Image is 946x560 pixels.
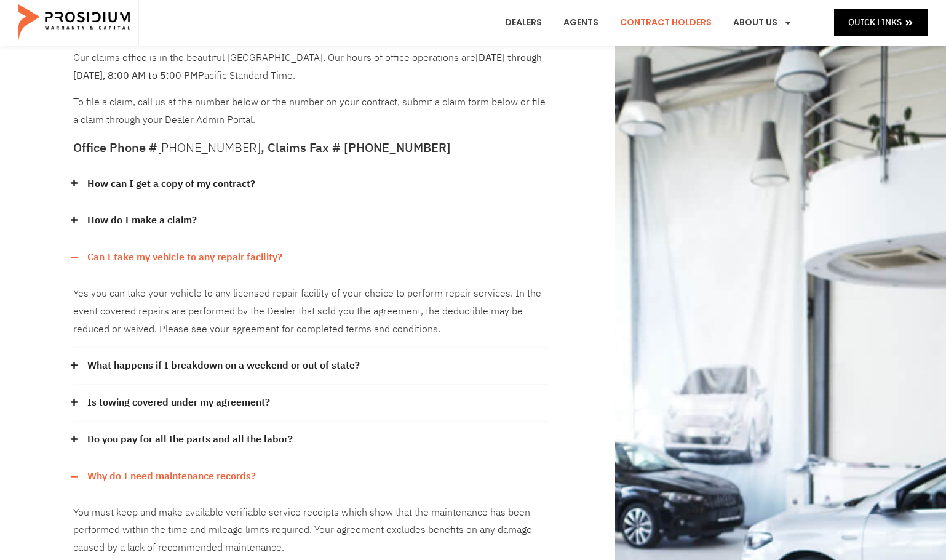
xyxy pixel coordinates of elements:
div: To file a claim, call us at the number below or the number on your contract, submit a claim form ... [73,49,548,129]
div: Is towing covered under my agreement? [73,385,548,422]
b: [DATE] through [DATE], 8:00 AM to 5:00 PM [73,50,542,83]
a: How can I get a copy of my contract? [87,175,255,193]
a: Do you pay for all the parts and all the labor? [87,431,293,449]
div: What happens if I breakdown on a weekend or out of state? [73,348,548,385]
div: Why do I need maintenance records? [73,458,548,495]
a: What happens if I breakdown on a weekend or out of state? [87,357,360,375]
a: Is towing covered under my agreement? [87,394,270,412]
p: Our claims office is in the beautiful [GEOGRAPHIC_DATA]. Our hours of office operations are Pacif... [73,49,548,85]
div: Do you pay for all the parts and all the labor? [73,422,548,458]
a: Can I take my vehicle to any repair facility? [87,249,282,266]
div: How can I get a copy of my contract? [73,166,548,203]
span: Quick Links [848,15,902,30]
div: Can I take my vehicle to any repair facility? [73,239,548,276]
h5: Office Phone # , Claims Fax # [PHONE_NUMBER] [73,142,548,154]
div: Can I take my vehicle to any repair facility? [73,276,548,348]
a: Quick Links [834,9,928,36]
a: [PHONE_NUMBER] [157,138,261,157]
a: Why do I need maintenance records? [87,468,256,486]
a: How do I make a claim? [87,212,197,230]
div: How do I make a claim? [73,202,548,239]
